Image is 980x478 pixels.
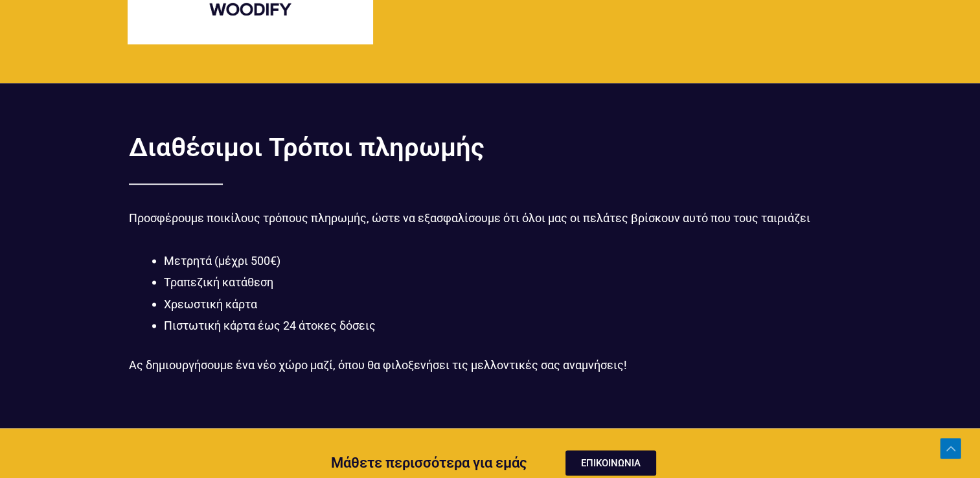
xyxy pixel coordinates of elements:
[164,249,860,271] li: Μετρητά (μέχρι 500€)
[164,314,860,336] li: Πιστωτική κάρτα έως 24 άτοκες δόσεις
[164,271,860,292] li: Τραπεζική κατάθεση
[129,207,860,229] p: Προσφέρουμε ποικίλους τρόπους πληρωμής, ώστε να εξασφαλίσουμε ότι όλοι μας οι πελάτες βρίσκουν αυ...
[581,458,641,468] span: ΕΠΙΚΟΙΝΩΝΙΑ
[129,135,860,161] h2: Διαθέσιμοι Τρόποι πληρωμής
[565,450,656,475] a: ΕΠΙΚΟΙΝΩΝΙΑ
[164,293,860,314] li: Χρεωστική κάρτα
[129,354,860,375] p: Ας δημιουργήσουμε ένα νέο χώρο μαζί, όπου θα φιλοξενήσει τις μελλοντικές σας αναμνήσεις!
[121,455,527,470] h2: Μάθετε περισσότερα για εμάς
